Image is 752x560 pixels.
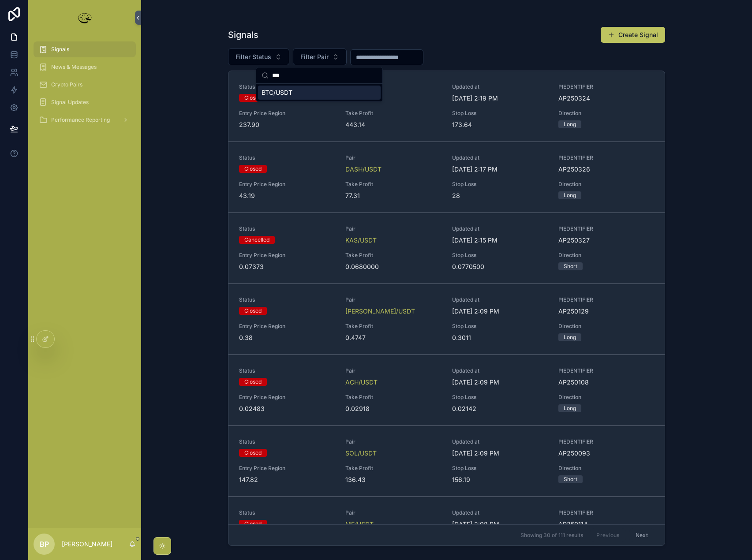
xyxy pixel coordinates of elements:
span: BP [40,539,49,549]
a: Performance Reporting [34,112,136,128]
span: Updated at [452,225,548,232]
div: Long [564,333,576,341]
span: PIEDENTIFIER [558,509,654,516]
span: 156.19 [452,475,548,484]
div: Short [564,262,577,270]
span: Updated at [452,438,548,445]
a: KAS/USDT [345,236,377,245]
span: PIEDENTIFIER [558,367,654,374]
span: [DATE] 2:17 PM [452,165,548,174]
span: [DATE] 2:08 PM [452,520,548,529]
span: AP250093 [558,449,654,458]
span: Pair [345,296,441,303]
button: Next [629,528,654,542]
span: AP250324 [558,94,654,103]
span: 173.64 [452,120,548,129]
span: Entry Price Region [239,110,335,117]
span: Updated at [452,83,548,90]
img: App logo [76,11,94,25]
span: Pair [345,83,441,90]
span: 0.0770500 [452,262,548,271]
span: Pair [345,509,441,516]
div: Suggestions [256,84,382,101]
div: Long [564,404,576,412]
span: AP250114 [558,520,654,529]
span: Stop Loss [452,465,548,472]
span: [DATE] 2:09 PM [452,449,548,458]
a: Crypto Pairs [34,77,136,93]
a: ME/USDT [345,520,374,529]
a: StatusClosedPairACH/USDTUpdated at[DATE] 2:09 PMPIEDENTIFIERAP250108Entry Price Region0.02483Take... [228,355,665,426]
span: 0.3011 [452,333,548,342]
span: 443.14 [345,120,441,129]
div: scrollable content [28,35,141,139]
span: Pair [345,225,441,232]
span: Take Profit [345,252,441,259]
span: Performance Reporting [51,116,110,123]
span: Status [239,367,335,374]
span: Stop Loss [452,181,548,188]
span: Updated at [452,509,548,516]
span: Entry Price Region [239,181,335,188]
span: Take Profit [345,323,441,330]
span: PIEDENTIFIER [558,296,654,303]
span: Take Profit [345,394,441,401]
span: Direction [558,465,654,472]
span: [DATE] 2:09 PM [452,378,548,387]
span: Crypto Pairs [51,81,82,88]
span: Pair [345,367,441,374]
span: [DATE] 2:15 PM [452,236,548,245]
div: Closed [244,165,262,173]
h1: Signals [228,29,258,41]
div: Long [564,191,576,199]
a: ACH/USDT [345,378,378,387]
div: Closed [244,520,262,528]
span: PIEDENTIFIER [558,154,654,161]
span: 0.07373 [239,262,335,271]
span: 0.0680000 [345,262,441,271]
a: [PERSON_NAME]/USDT [345,307,415,316]
span: Pair [345,154,441,161]
span: Stop Loss [452,323,548,330]
a: Signal Updates [34,94,136,110]
span: Status [239,438,335,445]
span: 0.02918 [345,404,441,413]
div: Closed [244,378,262,386]
div: Closed [244,307,262,315]
span: Status [239,509,335,516]
span: Direction [558,394,654,401]
a: News & Messages [34,59,136,75]
span: News & Messages [51,63,97,71]
span: 0.02483 [239,404,335,413]
a: SOL/USDT [345,449,377,458]
span: Direction [558,323,654,330]
span: Status [239,225,335,232]
a: StatusClosedPairDASH/USDTUpdated at[DATE] 2:17 PMPIEDENTIFIERAP250326Entry Price Region43.19Take ... [228,142,665,213]
span: PIEDENTIFIER [558,438,654,445]
a: DASH/USDT [345,165,382,174]
span: Filter Pair [300,52,329,61]
span: 136.43 [345,475,441,484]
span: 43.19 [239,191,335,200]
span: Updated at [452,296,548,303]
span: Filter Status [236,52,271,61]
a: Signals [34,41,136,57]
span: Pair [345,438,441,445]
span: Entry Price Region [239,394,335,401]
span: PIEDENTIFIER [558,83,654,90]
span: Status [239,83,335,90]
span: 147.82 [239,475,335,484]
div: Cancelled [244,236,269,244]
span: [DATE] 2:19 PM [452,94,548,103]
p: [PERSON_NAME] [62,540,112,549]
span: 0.38 [239,333,335,342]
span: 28 [452,191,548,200]
div: Closed [244,94,262,102]
span: AP250129 [558,307,654,316]
span: Stop Loss [452,252,548,259]
span: BTC/USDT [262,88,292,97]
